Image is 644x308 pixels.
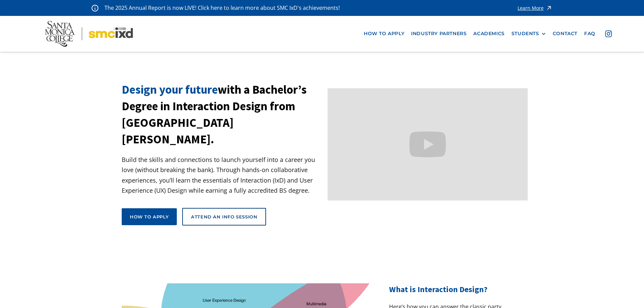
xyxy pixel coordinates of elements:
[511,31,546,37] div: STUDENTS
[581,27,599,40] a: faq
[360,27,408,40] a: how to apply
[122,81,322,148] h1: with a Bachelor’s Degree in Interaction Design from [GEOGRAPHIC_DATA][PERSON_NAME].
[408,27,470,40] a: industry partners
[45,21,133,47] img: Santa Monica College - SMC IxD logo
[122,208,177,225] a: How to apply
[549,27,581,40] a: contact
[389,283,522,295] h2: What is Interaction Design?
[518,6,544,10] div: Learn More
[182,208,266,226] a: Attend an Info Session
[470,27,508,40] a: Academics
[104,3,340,13] p: The 2025 Annual Report is now LIVE! Click here to learn more about SMC IxD's achievements!
[328,88,528,201] iframe: Design your future with a Bachelor's Degree in Interaction Design from Santa Monica College
[191,214,257,220] div: Attend an Info Session
[122,155,322,196] p: Build the skills and connections to launch yourself into a career you love (without breaking the ...
[546,3,552,13] img: icon - arrow - alert
[92,4,98,11] img: icon - information - alert
[122,82,218,97] span: Design your future
[605,30,612,37] img: icon - instagram
[511,31,539,37] div: STUDENTS
[130,214,169,220] div: How to apply
[518,3,552,13] a: Learn More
